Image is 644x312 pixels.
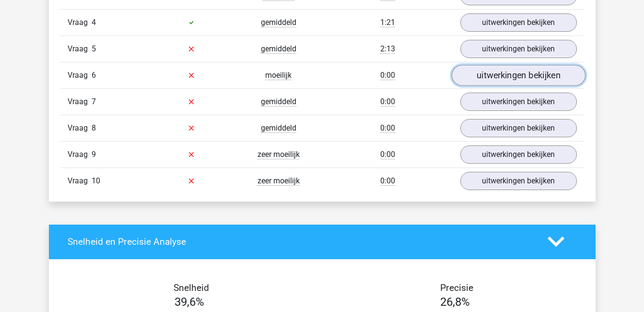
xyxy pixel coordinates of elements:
[380,18,395,27] span: 1:21
[68,122,92,134] span: Vraag
[460,119,577,137] a: uitwerkingen bekijken
[68,17,92,28] span: Vraag
[333,282,581,293] h4: Precisie
[380,44,395,54] span: 2:13
[258,150,300,159] span: zeer moeilijk
[92,123,96,132] span: 8
[92,18,96,27] span: 4
[68,96,92,108] span: Vraag
[68,70,92,81] span: Vraag
[261,123,296,133] span: gemiddeld
[380,123,395,133] span: 0:00
[68,175,92,187] span: Vraag
[92,44,96,53] span: 5
[68,236,533,247] h4: Snelheid en Precisie Analyse
[92,176,100,185] span: 10
[258,176,300,186] span: zeer moeilijk
[265,71,292,80] span: moeilijk
[261,18,296,27] span: gemiddeld
[460,93,577,111] a: uitwerkingen bekijken
[380,71,395,80] span: 0:00
[261,44,296,54] span: gemiddeld
[261,97,296,107] span: gemiddeld
[68,43,92,55] span: Vraag
[460,13,577,32] a: uitwerkingen bekijken
[175,295,204,309] span: 39,6%
[380,150,395,159] span: 0:00
[451,65,585,86] a: uitwerkingen bekijken
[460,172,577,190] a: uitwerkingen bekijken
[92,150,96,159] span: 9
[92,71,96,80] span: 6
[68,149,92,160] span: Vraag
[460,40,577,58] a: uitwerkingen bekijken
[92,97,96,106] span: 7
[68,282,315,293] h4: Snelheid
[380,97,395,107] span: 0:00
[460,145,577,164] a: uitwerkingen bekijken
[380,176,395,186] span: 0:00
[440,295,470,309] span: 26,8%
